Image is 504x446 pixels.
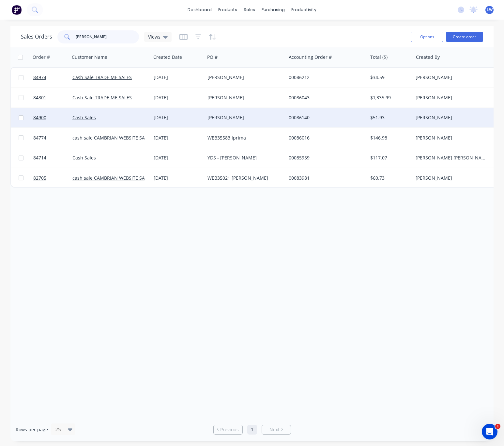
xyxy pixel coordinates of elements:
[262,426,291,433] a: Next page
[33,94,46,101] span: 84801
[184,5,215,15] a: dashboard
[416,135,488,141] div: [PERSON_NAME]
[21,34,52,40] h1: Sales Orders
[154,155,202,161] div: [DATE]
[33,54,50,60] div: Order #
[416,175,488,181] div: [PERSON_NAME]
[72,54,107,60] div: Customer Name
[154,74,202,81] div: [DATE]
[289,175,361,181] div: 00083981
[211,425,294,435] ul: Pagination
[289,135,361,141] div: 00086016
[258,5,288,15] div: purchasing
[411,32,443,42] button: Options
[207,155,280,161] div: YDS - [PERSON_NAME]
[76,30,139,43] input: Search...
[72,114,96,121] a: Cash Sales
[269,426,280,433] span: Next
[370,74,408,81] div: $34.59
[154,114,202,121] div: [DATE]
[446,32,483,42] button: Create order
[33,68,72,87] a: 84974
[207,135,280,141] div: WEB35583 Iprima
[154,175,202,181] div: [DATE]
[416,114,488,121] div: [PERSON_NAME]
[33,155,46,161] span: 84714
[72,155,96,161] a: Cash Sales
[33,168,72,188] a: 82705
[72,175,152,181] a: cash sale CAMBRIAN WEBSITE SALES
[370,94,408,101] div: $1,335.99
[33,88,72,107] a: 84801
[33,148,72,168] a: 84714
[240,5,258,15] div: sales
[33,74,46,81] span: 84974
[370,54,388,60] div: Total ($)
[370,155,408,161] div: $117.07
[33,128,72,148] a: 84774
[12,5,22,15] img: Factory
[207,94,280,101] div: [PERSON_NAME]
[220,426,239,433] span: Previous
[16,426,48,433] span: Rows per page
[416,54,440,60] div: Created By
[370,175,408,181] div: $60.73
[416,74,488,81] div: [PERSON_NAME]
[207,54,218,60] div: PO #
[482,424,497,439] iframe: Intercom live chat
[207,175,280,181] div: WEB35021 [PERSON_NAME]
[370,135,408,141] div: $146.98
[72,94,132,101] a: Cash Sale TRADE ME SALES
[289,54,332,60] div: Accounting Order #
[416,94,488,101] div: [PERSON_NAME]
[495,424,500,429] span: 1
[148,33,160,40] span: Views
[289,74,361,81] div: 00086212
[72,74,132,80] a: Cash Sale TRADE ME SALES
[289,114,361,121] div: 00086140
[154,135,202,141] div: [DATE]
[33,114,46,121] span: 84900
[153,54,182,60] div: Created Date
[289,94,361,101] div: 00086043
[247,425,257,435] a: Page 1 is your current page
[215,5,240,15] div: products
[416,155,488,161] div: [PERSON_NAME] [PERSON_NAME]
[207,114,280,121] div: [PERSON_NAME]
[214,426,242,433] a: Previous page
[33,175,46,181] span: 82705
[33,108,72,127] a: 84900
[288,5,320,15] div: productivity
[33,135,46,141] span: 84774
[207,74,280,81] div: [PERSON_NAME]
[289,155,361,161] div: 00085959
[154,94,202,101] div: [DATE]
[487,7,493,13] span: LW
[72,135,152,141] a: cash sale CAMBRIAN WEBSITE SALES
[370,114,408,121] div: $51.93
